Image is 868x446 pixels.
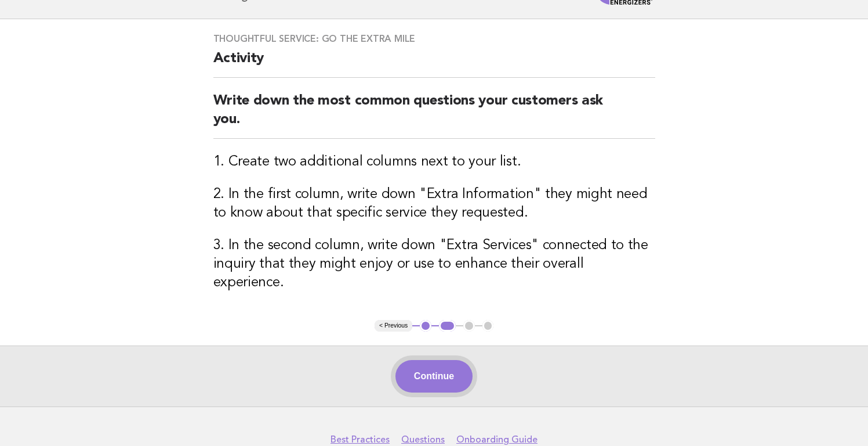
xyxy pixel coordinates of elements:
h3: 1. Create two additional columns next to your list. [213,153,655,171]
h2: Write down the most common questions your customers ask you. [213,92,655,139]
a: Best Practices [331,434,390,445]
h2: Activity [213,49,655,78]
button: < Previous [375,320,412,332]
h3: 2. In the first column, write down "Extra Information" they might need to know about that specifi... [213,185,655,222]
button: 2 [439,320,456,332]
button: 1 [420,320,431,332]
h3: Thoughtful service: Go the extra mile [213,33,655,45]
a: Onboarding Guide [456,434,537,445]
h3: 3. In the second column, write down "Extra Services" connected to the inquiry that they might enj... [213,236,655,292]
button: Continue [395,360,473,393]
a: Questions [401,434,445,445]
